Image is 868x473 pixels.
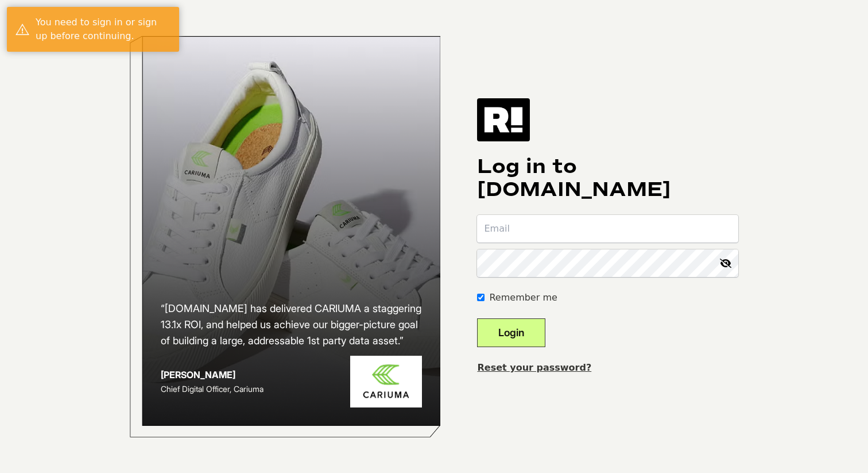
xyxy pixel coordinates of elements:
[161,384,263,394] span: Chief Digital Officer, Cariuma
[477,362,591,373] a: Reset your password?
[477,155,738,201] h1: Log in to [DOMAIN_NAME]
[161,369,235,380] strong: [PERSON_NAME]
[36,16,170,43] div: You need to sign in or sign up before continuing.
[477,98,530,141] img: Retention.com
[489,291,557,305] label: Remember me
[350,356,422,408] img: Cariuma
[161,301,423,349] h2: “[DOMAIN_NAME] has delivered CARIUMA a staggering 13.1x ROI, and helped us achieve our bigger-pic...
[477,318,545,347] button: Login
[477,215,738,243] input: Email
